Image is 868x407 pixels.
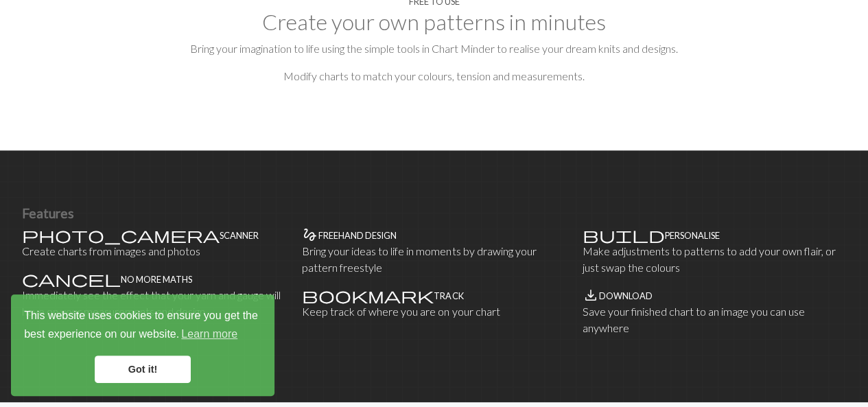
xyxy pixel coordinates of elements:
[302,286,434,305] span: bookmark
[11,294,274,396] div: cookieconsent
[302,225,318,244] span: gesture
[302,243,565,276] p: Bring your ideas to life in moments by drawing your pattern freestyle
[179,324,239,345] a: learn more about cookies
[22,243,285,259] p: Create charts from images and photos
[22,225,220,244] span: photo_camera
[22,287,285,320] p: Immediately see the effect that your yarn and gauge will have on your measurements and design
[95,356,191,383] a: dismiss cookie message
[22,40,846,57] p: Bring your imagination to life using the simple tools in Chart Minder to realise your dream knits...
[583,303,846,336] p: Save your finished chart to an image you can use anywhere
[434,291,463,301] h4: Track
[220,231,259,241] h4: Scanner
[583,243,846,276] p: Make adjustments to patterns to add your own flair, or just swap the colours
[22,269,121,288] span: cancel
[22,9,846,35] h2: Create your own patterns in minutes
[665,231,720,241] h4: Personalise
[302,303,565,320] p: Keep track of where you are on your chart
[583,225,665,244] span: build
[318,231,397,241] h4: Freehand design
[121,275,192,285] h4: No more maths
[599,291,653,301] h4: Download
[583,286,599,305] span: save_alt
[24,307,261,345] span: This website uses cookies to ensure you get the best experience on our website.
[22,68,846,84] p: Modify charts to match your colours, tension and measurements.
[22,205,846,221] h3: Features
